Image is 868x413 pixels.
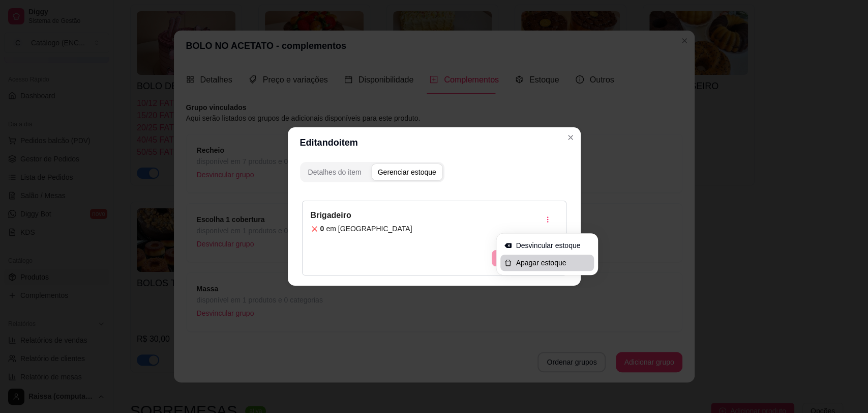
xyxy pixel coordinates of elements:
[300,162,568,182] div: complement-group
[300,162,444,182] div: complement-group
[320,224,324,234] article: 0
[562,129,579,146] button: Close
[516,258,590,268] span: Apagar estoque
[500,237,594,271] ul: stock Actions
[326,224,412,234] article: em [GEOGRAPHIC_DATA]
[288,127,581,158] header: Editando item
[311,209,412,222] article: Brigadeiro
[308,167,362,177] div: Detalhes do item
[516,240,590,251] span: Desvincular estoque
[378,167,436,177] div: Gerenciar estoque
[498,235,596,273] div: stock Actions
[504,259,512,266] span: delete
